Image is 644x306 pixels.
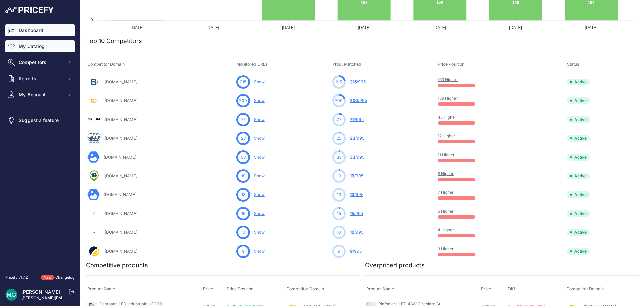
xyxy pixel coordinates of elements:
span: Reports [19,75,63,82]
a: 33/995 [350,155,364,160]
a: [DOMAIN_NAME] [104,192,136,197]
tspan: 0 [91,17,93,21]
tspan: [DATE] [585,25,598,30]
a: [DOMAIN_NAME] [105,136,137,141]
tspan: [DATE] [131,25,144,30]
tspan: [DATE] [282,25,295,30]
span: Active [567,97,590,104]
a: [DOMAIN_NAME] [105,173,137,178]
span: My Account [19,91,63,98]
tspan: [DATE] [358,25,371,30]
span: 33 [337,154,341,160]
a: Show [254,173,265,178]
span: Active [567,154,590,161]
a: Show [254,249,265,254]
span: 19 [350,173,354,178]
tspan: [DATE] [433,25,446,30]
span: 15 [337,211,341,217]
span: 77 [350,117,355,122]
span: 9 [338,248,340,254]
span: Active [567,229,590,236]
a: [DOMAIN_NAME] [105,98,137,103]
span: New [41,275,54,280]
span: 10 [350,230,354,235]
span: 33 [350,155,355,160]
a: 163 Higher [438,77,458,82]
span: 15 [241,211,245,217]
span: 200 [239,98,247,104]
button: Competitors [5,56,75,69]
span: Price Position [227,286,253,291]
a: Show [254,136,265,141]
button: My Account [5,89,75,101]
a: Dashboard [5,24,75,36]
tspan: [DATE] [509,25,522,30]
span: 77 [337,117,341,123]
a: Show [254,98,265,103]
a: [PERSON_NAME] [21,289,60,295]
a: Changelog [55,275,75,280]
span: 19 [337,173,341,179]
span: Active [567,135,590,142]
a: 13/995 [350,192,363,197]
h2: Overpriced products [365,261,425,270]
a: 19/995 [350,173,363,178]
span: 77 [241,117,246,123]
span: 200 [335,98,343,104]
span: 23 [337,135,341,141]
span: Price [203,286,213,291]
a: 9/995 [350,249,362,254]
a: [DOMAIN_NAME] [105,230,137,235]
a: [PERSON_NAME][EMAIL_ADDRESS][DOMAIN_NAME] [21,295,125,300]
a: Show [254,230,265,235]
span: Active [567,116,590,123]
span: Product Name [87,286,115,291]
span: 15 [350,211,354,216]
span: Status [567,62,579,67]
span: Prod. Matched [332,62,361,67]
a: [DOMAIN_NAME] [105,249,137,254]
a: [DOMAIN_NAME] [105,211,137,216]
span: 9 [242,248,244,254]
a: My Catalog [5,40,75,52]
a: 11 Higher [438,152,455,157]
a: 45 Higher [438,115,457,120]
a: 7 Higher [438,190,454,195]
h2: Competitive products [86,261,148,270]
a: 5 Higher [438,209,454,214]
a: Show [254,79,265,84]
a: 15/995 [350,211,363,216]
a: 23/995 [350,136,364,141]
span: Product Name [366,286,394,291]
span: Active [567,210,590,217]
a: Show [254,192,265,197]
tspan: [DATE] [207,25,219,30]
div: Pricefy v1.7.2 [5,275,28,280]
span: Competitors [19,59,63,66]
span: 200 [350,98,358,103]
span: Diff [508,286,515,291]
span: Active [567,79,590,85]
button: Reports [5,73,75,85]
span: 13 [350,192,354,197]
span: Competitor Domain [566,286,604,291]
span: Competitor Domain [286,286,324,291]
span: Price Position [438,62,464,67]
a: 215/995 [350,79,366,84]
a: 10/995 [350,230,363,235]
span: 23 [241,135,246,141]
span: 215 [350,79,357,84]
nav: Sidebar [5,24,75,267]
span: Price [481,286,491,291]
span: Active [567,173,590,179]
a: Show [254,155,265,160]
span: 10 [337,229,341,235]
a: Show [254,211,265,216]
span: 9 [350,249,353,254]
a: 200/995 [350,98,367,103]
img: Pricefy Logo [5,7,54,13]
span: 13 [241,192,245,198]
span: Active [567,248,590,255]
span: 10 [241,229,245,235]
a: 77/995 [350,117,364,122]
